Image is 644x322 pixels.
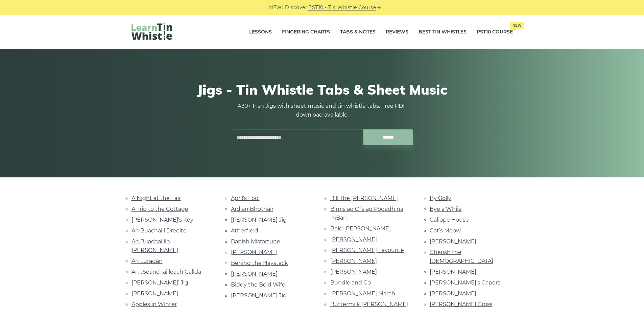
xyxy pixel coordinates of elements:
[132,269,201,275] a: An tSeanchailleach Gallda
[330,290,395,297] a: [PERSON_NAME] March
[430,301,493,307] a: [PERSON_NAME] Cross
[231,260,288,266] a: Behind the Haystack
[330,301,408,307] a: Buttermilk [PERSON_NAME]
[510,22,524,29] span: New
[330,206,403,221] a: Bimis ag Ól’s ag Pógadh na mBan
[477,24,513,41] a: PST10 CourseNew
[430,195,451,201] a: By Golly
[231,206,273,212] a: Ard an Bhothair
[132,217,193,223] a: [PERSON_NAME]’s Key
[419,24,467,41] a: Best Tin Whistles
[330,236,377,243] a: [PERSON_NAME]
[132,238,178,253] a: An Buachaillín [PERSON_NAME]
[231,195,260,201] a: April’s Fool
[340,24,376,41] a: Tabs & Notes
[231,292,287,299] a: [PERSON_NAME] Jig
[132,258,163,264] a: An Luradán
[132,81,513,98] h1: Jigs - Tin Whistle Tabs & Sheet Music
[430,217,469,223] a: Caliope House
[430,279,500,286] a: [PERSON_NAME]’s Capers
[132,23,172,40] img: LearnTinWhistle.com
[249,24,272,41] a: Lessons
[330,258,377,264] a: [PERSON_NAME]
[330,225,391,232] a: Bold [PERSON_NAME]
[231,217,287,223] a: [PERSON_NAME] Jig
[330,269,377,275] a: [PERSON_NAME]
[430,249,493,264] a: Cherish the [DEMOGRAPHIC_DATA]
[132,290,178,297] a: [PERSON_NAME]
[132,279,188,286] a: [PERSON_NAME]’ Jig
[282,24,330,41] a: Fingering Charts
[430,238,476,245] a: [PERSON_NAME]
[231,238,280,245] a: Banish Misfortune
[132,206,188,212] a: A Trip to the Cottage
[430,206,462,212] a: Bye a While
[231,227,258,234] a: Atherfield
[132,301,177,307] a: Apples in Winter
[330,247,404,253] a: [PERSON_NAME] Favourite
[231,102,413,119] p: 430+ Irish Jigs with sheet music and tin whistle tabs. Free PDF download available.
[132,195,181,201] a: A Night at the Fair
[430,269,476,275] a: [PERSON_NAME]
[386,24,408,41] a: Reviews
[132,227,187,234] a: An Buachaill Dreoite
[231,249,278,255] a: [PERSON_NAME]
[231,271,278,277] a: [PERSON_NAME]
[330,279,371,286] a: Bundle and Go
[231,281,285,288] a: Biddy the Bold Wife
[330,195,398,201] a: Bill The [PERSON_NAME]
[430,290,476,297] a: [PERSON_NAME]
[430,227,461,234] a: Cat’s Meow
